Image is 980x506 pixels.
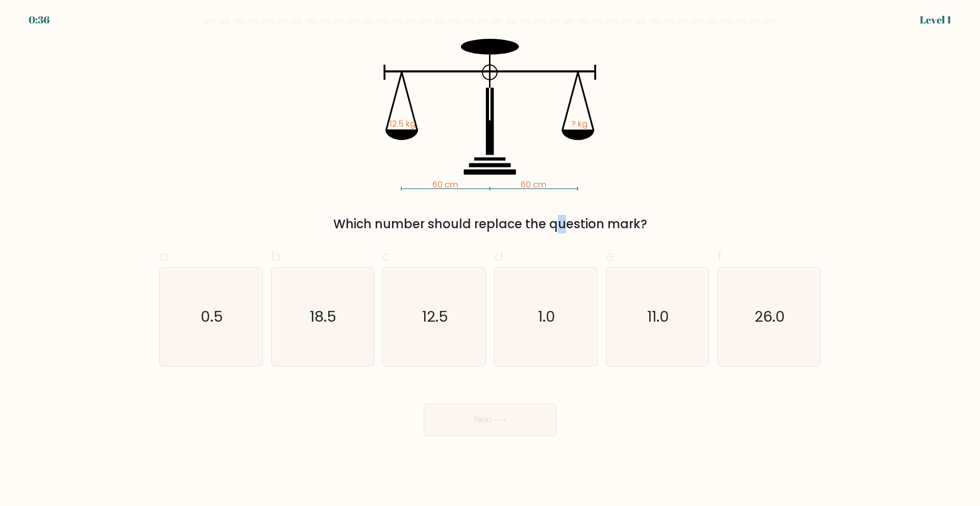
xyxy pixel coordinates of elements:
span: f. [717,246,724,266]
span: a. [159,246,171,266]
span: b. [271,246,283,266]
div: Which number should replace the question mark? [165,215,815,233]
text: 12.5 [422,306,448,327]
text: 1.0 [538,306,555,327]
span: e. [606,246,617,266]
div: 0:36 [29,12,50,28]
text: 11.0 [647,306,669,327]
text: 0.5 [201,306,223,327]
text: 26.0 [755,306,786,327]
tspan: 60 cm [432,179,458,190]
text: 18.5 [310,306,337,327]
tspan: 60 cm [521,179,547,190]
tspan: ? kg [572,118,588,130]
span: d. [494,246,506,266]
button: Next [424,403,556,436]
tspan: 12.5 kg [389,118,415,130]
div: Level 1 [920,12,951,28]
span: c. [382,246,394,266]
